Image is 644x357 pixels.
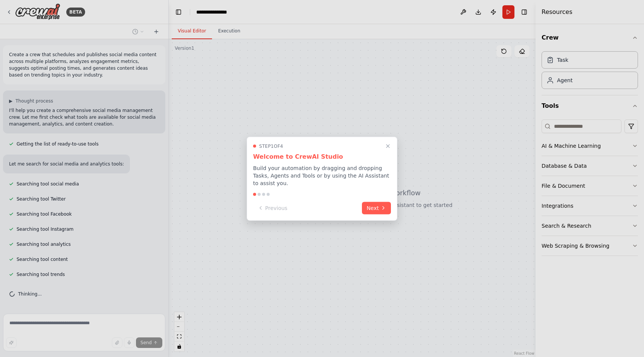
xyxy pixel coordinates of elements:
button: Close walkthrough [383,141,392,150]
p: Build your automation by dragging and dropping Tasks, Agents and Tools or by using the AI Assista... [253,164,391,187]
button: Hide left sidebar [173,7,184,17]
button: Previous [253,202,292,214]
button: Next [362,202,391,214]
h3: Welcome to CrewAI Studio [253,152,391,161]
span: Step 1 of 4 [259,143,283,149]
